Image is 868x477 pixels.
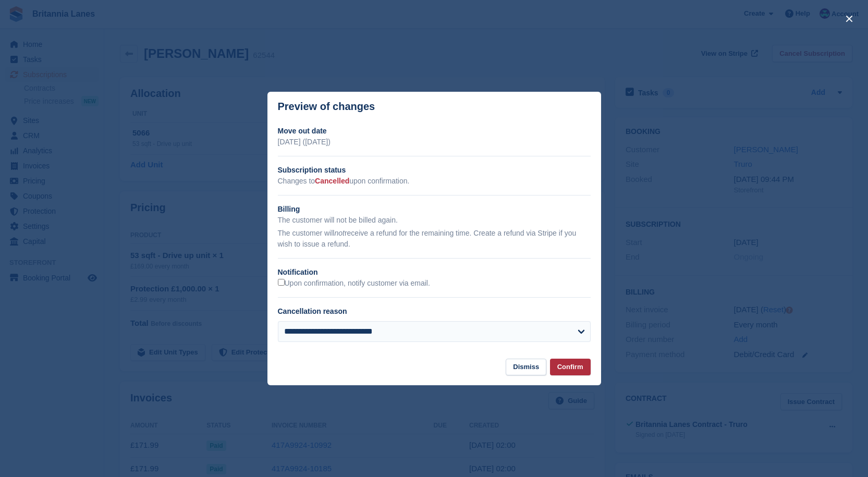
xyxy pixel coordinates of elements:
[315,177,349,185] span: Cancelled
[278,204,591,215] h2: Billing
[278,279,430,288] label: Upon confirmation, notify customer via email.
[278,267,591,278] h2: Notification
[278,176,591,187] p: Changes to upon confirmation.
[278,165,591,176] h2: Subscription status
[841,10,858,27] button: close
[278,307,347,315] label: Cancellation reason
[334,229,344,237] em: not
[278,228,591,250] p: The customer will receive a refund for the remaining time. Create a refund via Stripe if you wish...
[278,126,591,137] h2: Move out date
[278,137,591,148] p: [DATE] ([DATE])
[550,359,591,376] button: Confirm
[506,359,546,376] button: Dismiss
[278,215,591,226] p: The customer will not be billed again.
[278,279,285,286] input: Upon confirmation, notify customer via email.
[278,101,375,113] p: Preview of changes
